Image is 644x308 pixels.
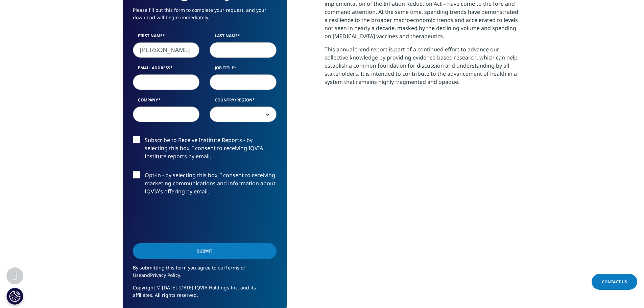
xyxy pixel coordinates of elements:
[133,6,277,26] p: Please fill out this form to complete your request, and your download will begin immediately.
[133,97,200,106] label: Company
[210,65,277,74] label: Job Title
[592,274,637,290] a: Contact Us
[133,33,200,42] label: First Name
[150,272,180,278] a: Privacy Policy
[133,284,277,304] p: Copyright © [DATE]-[DATE] IQVIA Holdings Inc. and its affiliates. All rights reserved.
[133,243,277,259] input: Submit
[133,136,277,164] label: Subscribe to Receive Institute Reports - by selecting this box, I consent to receiving IQVIA Inst...
[602,279,627,285] span: Contact Us
[210,97,277,106] label: Country/Region
[133,264,277,284] p: By submitting this form you agree to our and .
[133,206,236,233] iframe: reCAPTCHA
[133,171,277,199] label: Opt-in - by selecting this box, I consent to receiving marketing communications and information a...
[133,65,200,74] label: Email Address
[325,45,522,91] p: This annual trend report is part of a continued effort to advance our collective knowledge by pro...
[210,33,277,42] label: Last Name
[6,288,23,305] button: Cookies Settings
